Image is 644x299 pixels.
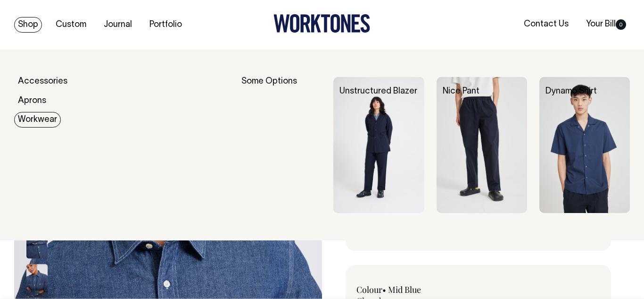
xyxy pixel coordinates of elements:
a: Portfolio [146,17,186,33]
a: Unstructured Blazer [339,87,417,95]
span: 0 [616,19,626,30]
div: Some Options [241,77,322,213]
a: Workwear [14,112,61,128]
a: Your Bill0 [582,17,630,32]
img: Dynamo Shirt [539,77,630,213]
a: Journal [100,17,136,33]
img: mid-blue-chambray [26,226,48,259]
a: Dynamo Shirt [545,87,597,95]
span: • [382,284,386,295]
img: mid-blue-chambray [26,265,48,298]
a: Contact Us [520,17,572,32]
img: Nice Pant [437,77,527,213]
a: Custom [52,17,90,33]
a: Accessories [14,74,71,89]
a: Aprons [14,93,50,109]
a: Shop [14,17,42,33]
a: Nice Pant [443,87,479,95]
img: Unstructured Blazer [333,77,424,213]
